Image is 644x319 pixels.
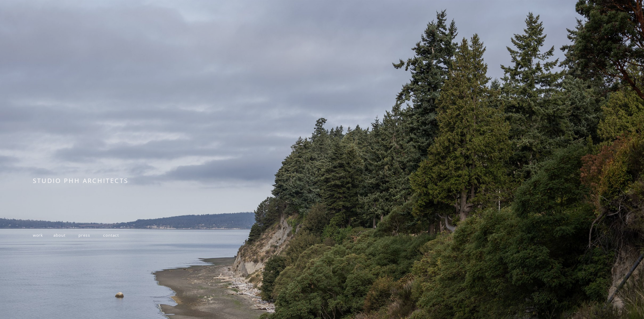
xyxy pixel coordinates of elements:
span: STUDIO PHH ARCHITECTS [33,176,128,185]
a: about [53,232,66,238]
a: press [78,232,90,238]
a: contact [103,232,119,238]
a: work [33,232,43,238]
